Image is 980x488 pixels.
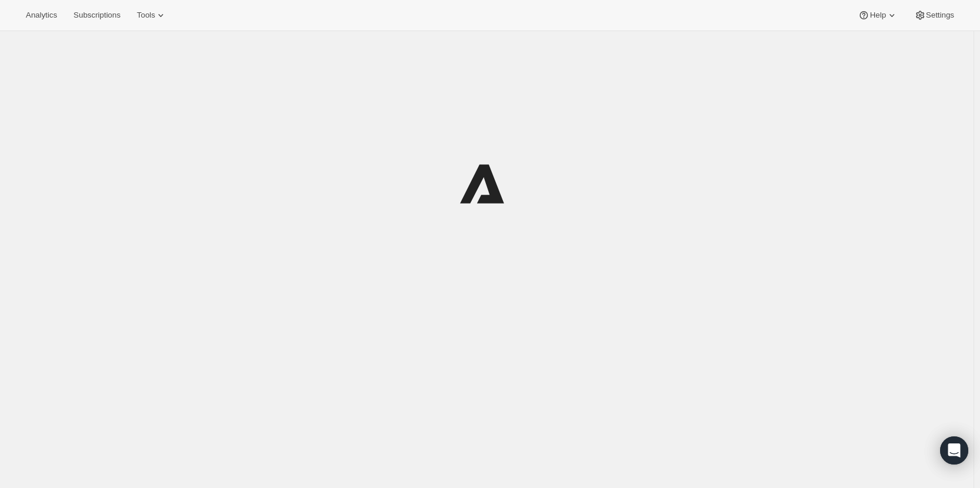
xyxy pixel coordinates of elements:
[851,7,904,23] button: Help
[907,7,961,23] button: Settings
[66,7,127,23] button: Subscriptions
[130,7,174,23] button: Tools
[26,11,57,20] span: Analytics
[870,11,886,20] span: Help
[73,11,120,20] span: Subscriptions
[137,11,155,20] span: Tools
[19,7,64,23] button: Analytics
[940,436,968,465] div: Open Intercom Messenger
[926,11,954,20] span: Settings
